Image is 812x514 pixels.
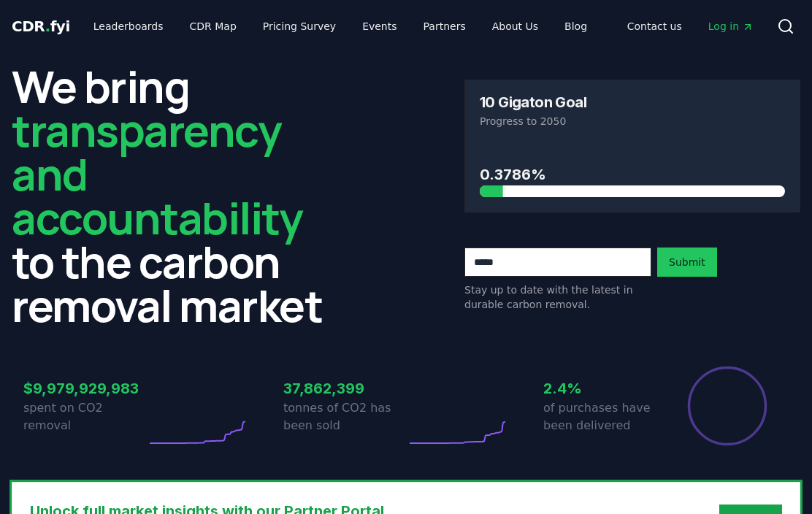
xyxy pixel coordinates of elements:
[543,399,666,434] p: of purchases have been delivered
[82,13,175,39] a: Leaderboards
[480,114,785,128] p: Progress to 2050
[697,13,765,39] a: Log in
[616,13,694,39] a: Contact us
[283,377,406,399] h3: 37,862,399
[283,399,406,434] p: tonnes of CO2 has been sold
[480,13,550,39] a: About Us
[543,377,666,399] h3: 2.4%
[686,365,768,447] div: Percentage of sales delivered
[12,18,70,35] span: CDR fyi
[251,13,348,39] a: Pricing Survey
[351,13,408,39] a: Events
[82,13,599,39] nav: Main
[12,16,70,37] a: CDR.fyi
[480,164,785,185] h3: 0.3786%
[12,100,302,248] span: transparency and accountability
[12,64,348,327] h2: We bring to the carbon removal market
[45,18,50,35] span: .
[23,377,146,399] h3: $9,979,929,983
[708,19,754,34] span: Log in
[412,13,478,39] a: Partners
[480,95,586,110] h3: 10 Gigaton Goal
[616,13,765,39] nav: Main
[178,13,248,39] a: CDR Map
[553,13,599,39] a: Blog
[23,399,146,434] p: spent on CO2 removal
[657,248,717,277] button: Submit
[464,283,651,312] p: Stay up to date with the latest in durable carbon removal.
